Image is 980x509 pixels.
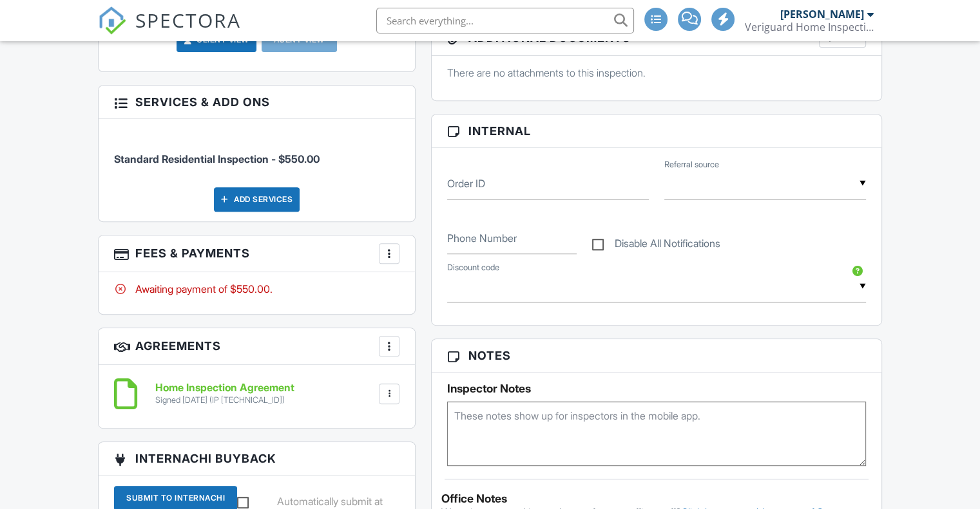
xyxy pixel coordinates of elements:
[447,231,517,245] label: Phone Number
[114,153,320,165] span: Standard Residential Inspection - $550.00
[447,66,866,80] p: There are no attachments to this inspection.
[98,17,241,44] a: SPECTORA
[376,8,634,33] input: Search everything...
[447,262,499,273] label: Discount code
[780,8,864,21] div: [PERSON_NAME]
[155,395,294,405] div: Signed [DATE] (IP [TECHNICAL_ID])
[99,236,415,272] h3: Fees & Payments
[664,159,719,171] label: Referral source
[99,328,415,365] h3: Agreements
[432,115,881,148] h3: Internal
[114,129,399,176] li: Service: Standard Residential Inspection
[447,382,866,395] h5: Inspector Notes
[214,187,300,212] div: Add Services
[592,237,720,254] label: Disable All Notifications
[155,382,294,405] a: Home Inspection Agreement Signed [DATE] (IP [TECHNICAL_ID])
[135,6,241,33] span: SPECTORA
[99,86,415,119] h3: Services & Add ons
[441,492,872,505] div: Office Notes
[447,176,485,190] label: Order ID
[99,442,415,476] h3: InterNACHI BuyBack
[447,223,577,254] input: Phone Number
[98,6,126,35] img: The Best Home Inspection Software - Spectora
[114,282,399,296] div: Awaiting payment of $550.00.
[745,21,874,33] div: Veriguard Home Inspections, LLC.
[432,339,881,373] h3: Notes
[155,382,294,394] h6: Home Inspection Agreement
